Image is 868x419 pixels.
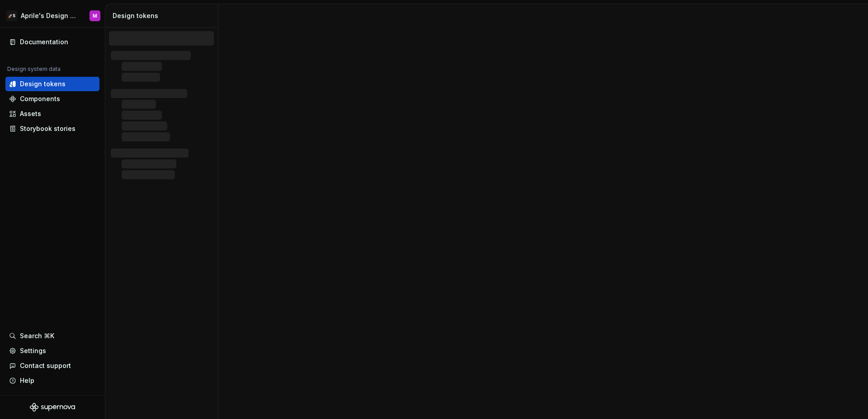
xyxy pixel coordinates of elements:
button: Contact support [5,358,99,373]
a: Design tokens [5,77,99,91]
a: Storybook stories [5,121,99,136]
div: M [93,12,97,19]
button: Help [5,373,99,388]
div: Aprile's Design System [21,11,79,20]
div: Search ⌘K [20,331,54,340]
div: Design tokens [113,11,214,20]
a: Components [5,92,99,106]
div: Documentation [20,37,68,47]
div: Design tokens [20,79,66,88]
div: Assets [20,109,41,118]
div: Contact support [20,361,71,370]
a: Assets [5,107,99,121]
button: 🚀SAprile's Design SystemM [2,6,103,25]
div: Design system data [7,65,61,73]
a: Settings [5,344,99,358]
div: Help [20,376,34,385]
div: Settings [20,346,46,355]
button: Search ⌘K [5,329,99,343]
a: Documentation [5,35,99,49]
div: 🚀S [6,10,17,21]
div: Storybook stories [20,124,75,133]
div: Components [20,94,60,103]
svg: Supernova Logo [30,403,75,412]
